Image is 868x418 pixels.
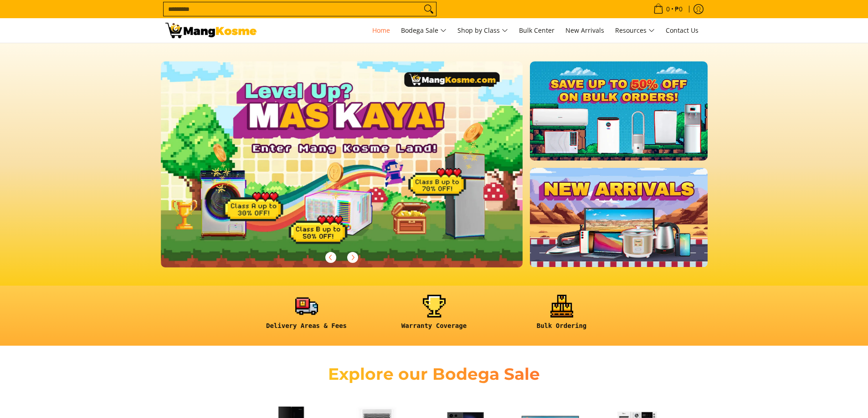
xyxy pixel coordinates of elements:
[665,6,671,12] span: 0
[666,26,699,35] span: Contact Us
[514,18,559,43] a: Bulk Center
[165,23,257,38] img: Mang Kosme: Your Home Appliances Warehouse Sale Partner!
[401,25,447,36] span: Bodega Sale
[453,18,513,43] a: Shop by Class
[565,26,604,35] span: New Arrivals
[561,18,609,43] a: New Arrivals
[321,247,341,267] button: Previous
[457,25,508,36] span: Shop by Class
[368,18,395,43] a: Home
[519,26,555,35] span: Bulk Center
[161,61,552,282] a: More
[611,18,659,43] a: Resources
[673,6,684,12] span: ₱0
[651,4,685,14] span: •
[343,247,363,267] button: Next
[615,25,655,36] span: Resources
[421,2,436,16] button: Search
[372,26,390,35] span: Home
[375,295,493,337] a: <h6><strong>Warranty Coverage</strong></h6>
[266,18,703,43] nav: Main Menu
[396,18,451,43] a: Bodega Sale
[247,295,366,337] a: <h6><strong>Delivery Areas & Fees</strong></h6>
[503,295,621,337] a: <h6><strong>Bulk Ordering</strong></h6>
[661,18,703,43] a: Contact Us
[302,364,566,384] h2: Explore our Bodega Sale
